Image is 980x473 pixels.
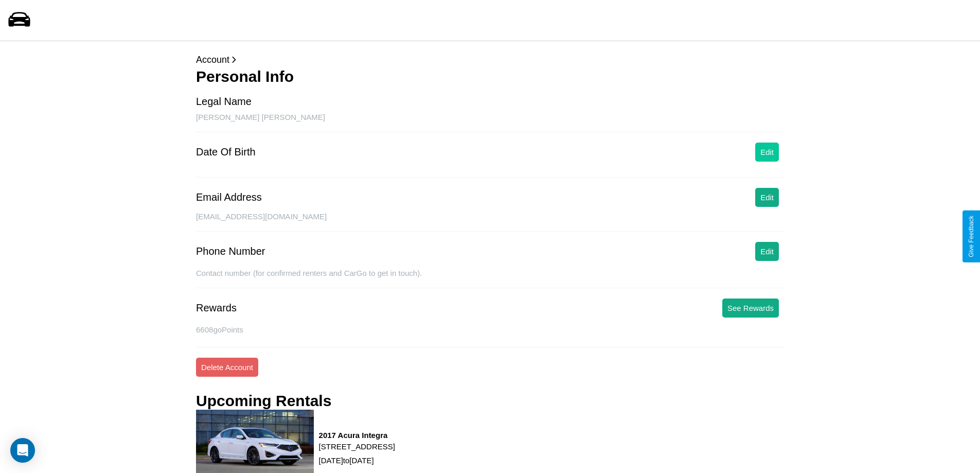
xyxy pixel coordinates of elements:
div: Date Of Birth [196,146,256,158]
div: Contact number (for confirmed renters and CarGo to get in touch). [196,269,784,288]
div: [PERSON_NAME] [PERSON_NAME] [196,113,784,132]
p: Account [196,51,784,68]
div: Give Feedback [968,216,975,257]
button: See Rewards [722,299,779,318]
button: Edit [755,242,779,261]
p: [STREET_ADDRESS] [319,440,395,453]
div: Phone Number [196,246,265,257]
div: Legal Name [196,96,252,108]
div: [EMAIL_ADDRESS][DOMAIN_NAME] [196,212,784,232]
p: 6608 goPoints [196,323,784,337]
h3: 2017 Acura Integra [319,431,395,440]
div: Email Address [196,191,262,203]
button: Edit [755,143,779,162]
div: Rewards [196,302,237,314]
p: [DATE] to [DATE] [319,453,395,467]
div: Open Intercom Messenger [10,438,35,463]
h3: Personal Info [196,68,784,85]
button: Edit [755,188,779,207]
button: Delete Account [196,358,258,377]
h3: Upcoming Rentals [196,392,331,410]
